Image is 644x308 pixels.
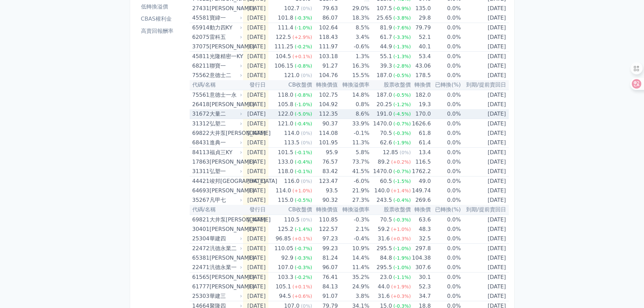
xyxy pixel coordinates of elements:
[243,195,268,205] td: [DATE]
[381,148,400,157] div: 12.85
[312,80,338,90] th: 轉換價值
[277,13,295,23] div: 101.8
[411,195,431,205] td: 269.6
[243,100,268,109] td: [DATE]
[338,224,369,234] td: 2.1%
[391,227,411,232] span: (+1.0%)
[210,224,241,234] div: [PERSON_NAME]
[295,159,312,165] span: (-0.4%)
[393,63,411,69] span: (-2.8%)
[138,14,187,24] a: CBAS權利金
[375,4,393,13] div: 107.5
[210,13,241,23] div: 寶緯一
[376,234,391,243] div: 31.6
[338,4,369,13] td: 29.0%
[192,176,208,186] div: 44421
[393,111,411,117] span: (-4.5%)
[283,138,301,147] div: 113.5
[431,52,461,62] td: 0.0%
[338,13,369,23] td: 18.3%
[338,32,369,42] td: 3.4%
[210,100,241,109] div: [PERSON_NAME]
[210,23,241,32] div: 動力四KY
[431,4,461,13] td: 0.0%
[277,23,295,32] div: 111.4
[379,42,393,51] div: 44.9
[312,167,338,176] td: 83.42
[283,71,301,80] div: 121.0
[243,32,268,42] td: [DATE]
[268,80,312,90] th: CB收盤價
[338,148,369,158] td: 5.8%
[192,71,208,80] div: 75562
[192,61,208,71] div: 68211
[379,128,393,138] div: 70.5
[283,128,301,138] div: 114.0
[138,1,187,12] a: 低轉換溢價
[312,176,338,186] td: 123.47
[277,119,295,128] div: 121.0
[431,119,461,129] td: 0.0%
[210,186,241,195] div: [PERSON_NAME]
[375,100,393,109] div: 20.25
[138,3,187,11] li: 低轉換溢價
[431,71,461,80] td: 0.0%
[192,109,208,119] div: 31672
[376,157,391,167] div: 89.2
[338,23,369,33] td: 8.5%
[243,215,268,224] td: [DATE]
[393,73,411,78] span: (-0.5%)
[411,224,431,234] td: 48.3
[301,6,312,11] span: (0%)
[277,90,295,100] div: 118.0
[411,128,431,138] td: 61.8
[312,215,338,224] td: 110.85
[369,80,411,90] th: 股票收盤價
[393,169,411,174] span: (-0.7%)
[411,42,431,52] td: 40.1
[375,90,393,100] div: 187.0
[411,13,431,23] td: 29.8
[243,176,268,186] td: [DATE]
[243,157,268,167] td: [DATE]
[372,119,393,128] div: 1470.0
[431,32,461,42] td: 0.0%
[243,205,268,215] th: 發行日
[379,61,393,71] div: 39.3
[312,109,338,119] td: 112.35
[243,13,268,23] td: [DATE]
[461,224,508,234] td: [DATE]
[411,23,431,33] td: 79.79
[411,52,431,62] td: 53.4
[312,32,338,42] td: 118.43
[295,63,312,69] span: (-0.8%)
[431,224,461,234] td: 0.0%
[461,71,508,80] td: [DATE]
[243,128,268,138] td: [DATE]
[338,42,369,52] td: -0.6%
[411,32,431,42] td: 52.1
[192,4,208,13] div: 27431
[312,100,338,109] td: 104.92
[379,32,393,42] div: 61.7
[192,13,208,23] div: 45581
[373,186,391,195] div: 140.0
[277,167,295,176] div: 118.0
[292,54,312,59] span: (+0.1%)
[192,138,208,147] div: 68431
[431,186,461,195] td: 0.0%
[391,188,411,193] span: (+1.4%)
[283,4,301,13] div: 102.7
[295,121,312,126] span: (-0.4%)
[192,32,208,42] div: 62075
[243,138,268,148] td: [DATE]
[338,80,369,90] th: 轉換溢價率
[338,100,369,109] td: 0.8%
[461,23,508,33] td: [DATE]
[393,15,411,21] span: (-3.8%)
[431,13,461,23] td: 0.0%
[190,80,243,90] th: 代碼/名稱
[210,215,241,224] div: 大井泵[PERSON_NAME]
[393,6,411,11] span: (-0.9%)
[411,167,431,176] td: 1762.2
